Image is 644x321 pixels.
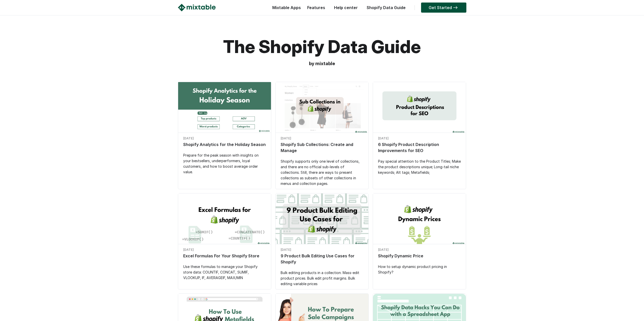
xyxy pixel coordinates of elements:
[378,253,461,259] div: Shopify Dynamic Price
[183,141,266,147] div: Shopify Analytics for the Holiday Season
[183,135,266,141] div: [DATE]
[178,4,216,11] img: Mixtable logo
[183,253,266,259] div: Excel Formulas For Your Shopify Store
[178,193,271,246] img: Excel Formulas For Your Shopify Store
[378,135,461,141] div: [DATE]
[281,159,363,186] div: Shopify supports only one level of collections, and there are no official sub-levels of collectio...
[281,247,363,253] div: [DATE]
[281,253,363,265] div: 9 Product Bulk Editing Use Cases for Shopify
[183,247,266,253] div: [DATE]
[270,4,301,14] div: Mixtable Apps
[373,193,466,246] img: Shopify Dynamic Price
[452,6,459,9] img: arrow-right.svg
[305,5,328,10] a: Features
[281,141,363,154] div: Shopify Sub Collections: Create and Manage
[331,5,360,10] a: Help center
[378,264,461,275] div: How to setup dynamic product pricing in Shopify?
[178,82,271,134] img: Shopify Analytics for the Holiday Season
[378,159,461,175] div: Pay special attention to the Product Titles; Make the product descriptions unique; Long-tail nich...
[183,153,266,175] div: Prepare for the peak season with insights on your bestsellers, underperformers, loyal customers, ...
[281,135,363,141] div: [DATE]
[281,270,363,287] div: Bulk editing products in a collection. Mass-edit product prices. Bulk edit profit margins. Bulk e...
[276,82,368,189] a: Shopify Sub Collections: Create and Manage [DATE] Shopify Sub Collections: Create and Manage Shop...
[276,82,368,134] img: Shopify Sub Collections: Create and Manage
[378,141,461,154] div: 6 Shopify Product Description Improvements for SEO
[276,193,368,289] a: 9 Product Bulk Editing Use Cases for Shopify [DATE] 9 Product Bulk Editing Use Cases for Shopify ...
[178,193,271,283] a: Excel Formulas For Your Shopify Store [DATE] Excel Formulas For Your Shopify Store Use these form...
[178,82,271,177] a: Shopify Analytics for the Holiday Season [DATE] Shopify Analytics for the Holiday Season Prepare ...
[364,5,408,10] a: Shopify Data Guide
[373,193,466,278] a: Shopify Dynamic Price [DATE] Shopify Dynamic Price How to setup dynamic product pricing in Shopify?
[421,3,466,13] a: Get Started
[276,193,368,246] img: 9 Product Bulk Editing Use Cases for Shopify
[373,82,466,178] a: 6 Shopify Product Description Improvements for SEO [DATE] 6 Shopify Product Description Improveme...
[183,264,266,281] div: Use these formulas to manage your Shopify store data: COUNTIF, CONCAT, SUMIF, VLOOKUP, IF, AVERAG...
[373,82,466,134] img: 6 Shopify Product Description Improvements for SEO
[378,247,461,253] div: [DATE]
